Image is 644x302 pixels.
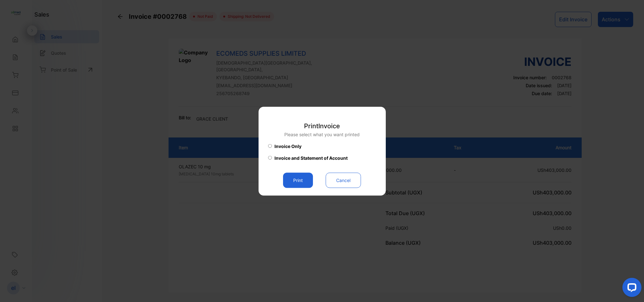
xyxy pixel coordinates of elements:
[283,172,313,188] button: Print
[617,275,644,302] iframe: LiveChat chat widget
[284,131,360,137] p: Please select what you want printed
[274,154,348,161] span: Invoice and Statement of Account
[326,172,361,188] button: Cancel
[284,121,360,130] p: Print Invoice
[274,143,301,149] span: Invoice Only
